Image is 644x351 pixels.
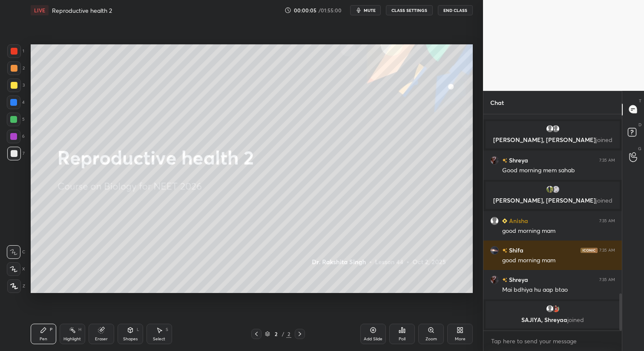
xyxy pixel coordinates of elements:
img: e37a4afb824f4879b955433127e5b5ee.jpg [490,156,499,164]
img: iconic-dark.1390631f.png [581,247,598,252]
div: 7:35 AM [599,277,615,282]
h6: Shifa [507,246,523,255]
span: mute [364,7,376,13]
div: Poll [399,337,405,341]
div: X [7,262,25,276]
div: C [7,245,25,259]
div: Mai bdhiya hu aap btao [502,286,615,294]
div: S [166,328,168,332]
div: 4 [7,96,25,109]
div: 1 [7,44,24,58]
div: good morning mam [502,256,615,265]
div: Zoom [425,337,437,341]
h6: Anisha [507,216,528,225]
p: [PERSON_NAME], [PERSON_NAME] [491,136,615,143]
span: joined [596,136,612,144]
button: mute [350,5,381,15]
div: 2 [286,330,291,338]
div: Highlight [63,337,81,341]
div: P [50,328,52,332]
img: default.png [552,125,560,133]
div: 7:35 AM [599,247,615,252]
div: L [137,328,139,332]
div: good morning mam [502,227,615,235]
img: 3 [546,185,554,194]
img: default.png [546,305,554,313]
div: Good morning mem sahab [502,166,615,175]
div: Select [153,337,165,341]
img: default.png [490,216,499,225]
div: 6 [7,130,25,143]
div: More [455,337,466,341]
div: 7 [7,147,25,160]
img: no-rating-badge.077c3623.svg [502,248,507,253]
div: 7:35 AM [599,157,615,162]
img: no-rating-badge.077c3623.svg [502,158,507,163]
p: SAJIYA, Shreyaa [491,316,615,323]
img: 20c894ec74ca404695c69b61ddf59480.jpg [490,246,499,254]
span: joined [596,196,612,204]
img: 0cc9106eebde4bc6b6f786af6ffb3f14.jpg [552,185,560,194]
div: 2 [7,61,25,75]
img: Learner_Badge_beginner_1_8b307cf2a0.svg [502,218,507,223]
div: 2 [272,331,280,336]
div: Z [7,279,25,293]
p: Chat [483,91,511,114]
p: D [638,122,641,128]
div: 3 [7,78,25,92]
div: Shapes [123,337,138,341]
div: H [78,328,81,332]
button: CLASS SETTINGS [386,5,433,15]
div: 5 [7,113,25,126]
h6: Shreya [507,275,528,284]
div: / [282,331,285,336]
div: Eraser [95,337,108,341]
img: default.png [546,125,554,133]
div: grid [483,114,622,331]
img: no-rating-badge.077c3623.svg [502,278,507,282]
div: Pen [40,337,47,341]
img: e37a4afb824f4879b955433127e5b5ee.jpg [490,275,499,284]
button: End Class [438,5,473,15]
p: [PERSON_NAME], [PERSON_NAME] [491,197,615,204]
h4: Reproductive health 2 [52,6,112,15]
div: LIVE [31,5,49,15]
h6: Shreya [507,156,528,165]
img: 405163d71c7a4b01ae41ecb9d46aa1e4.jpg [552,305,560,313]
span: joined [567,316,584,324]
div: 7:35 AM [599,218,615,223]
div: Add Slide [364,337,382,341]
p: G [638,145,641,152]
p: T [639,98,641,104]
